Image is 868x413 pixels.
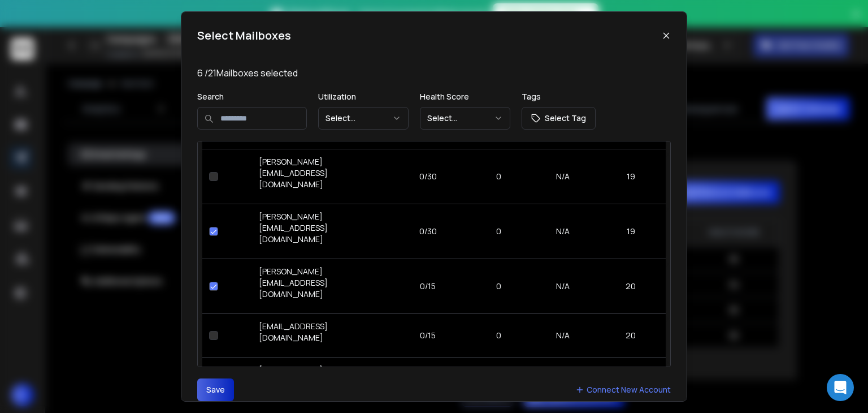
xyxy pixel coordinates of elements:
[318,107,409,130] button: Select...
[522,107,596,130] button: Select Tag
[197,91,307,102] p: Search
[197,66,671,80] p: 6 / 21 Mailboxes selected
[420,91,510,102] p: Health Score
[388,149,468,204] td: 0/30
[420,107,510,130] button: Select...
[318,91,409,102] p: Utilization
[596,149,666,204] td: 19
[522,91,596,102] p: Tags
[827,374,854,401] div: Open Intercom Messenger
